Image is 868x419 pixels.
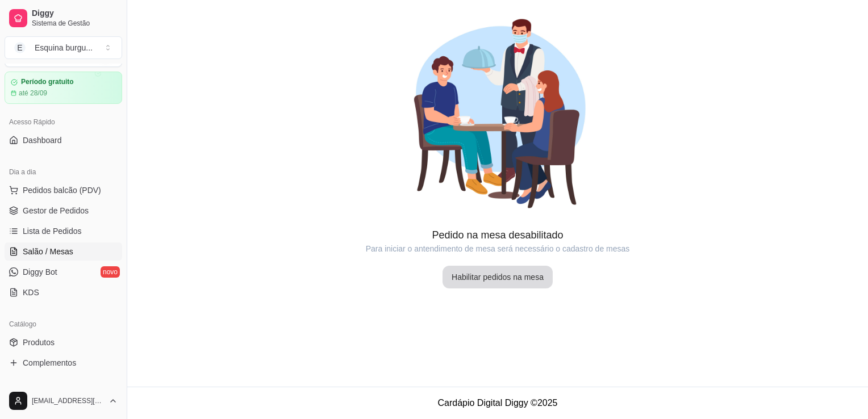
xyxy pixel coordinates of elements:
[5,222,122,240] a: Lista de Pedidos
[23,287,39,298] span: KDS
[23,135,62,146] span: Dashboard
[5,333,122,351] a: Produtos
[5,387,122,414] button: [EMAIL_ADDRESS][DOMAIN_NAME]
[127,227,868,243] article: Pedido na mesa desabilitado
[5,131,122,149] a: Dashboard
[443,266,553,288] button: Habilitar pedidos na mesa
[23,185,101,196] span: Pedidos balcão (PDV)
[35,42,93,53] div: Esquina burgu ...
[5,315,122,333] div: Catálogo
[5,72,122,104] a: Período gratuitoaté 28/09
[32,9,118,19] span: Diggy
[5,113,122,131] div: Acesso Rápido
[127,387,868,419] footer: Cardápio Digital Diggy © 2025
[23,337,55,348] span: Produtos
[5,5,122,32] a: DiggySistema de Gestão
[19,89,47,98] article: até 28/09
[23,266,57,278] span: Diggy Bot
[23,205,89,216] span: Gestor de Pedidos
[5,163,122,181] div: Dia a dia
[127,243,868,254] article: Para iniciar o antendimento de mesa será necessário o cadastro de mesas
[5,36,122,59] button: Select a team
[5,202,122,220] a: Gestor de Pedidos
[23,357,76,368] span: Complementos
[5,242,122,261] a: Salão / Mesas
[5,283,122,301] a: KDS
[32,19,118,28] span: Sistema de Gestão
[14,42,26,53] span: E
[23,225,82,237] span: Lista de Pedidos
[21,78,74,86] article: Período gratuito
[23,246,73,257] span: Salão / Mesas
[5,263,122,281] a: Diggy Botnovo
[32,396,104,405] span: [EMAIL_ADDRESS][DOMAIN_NAME]
[5,181,122,199] button: Pedidos balcão (PDV)
[5,354,122,372] a: Complementos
